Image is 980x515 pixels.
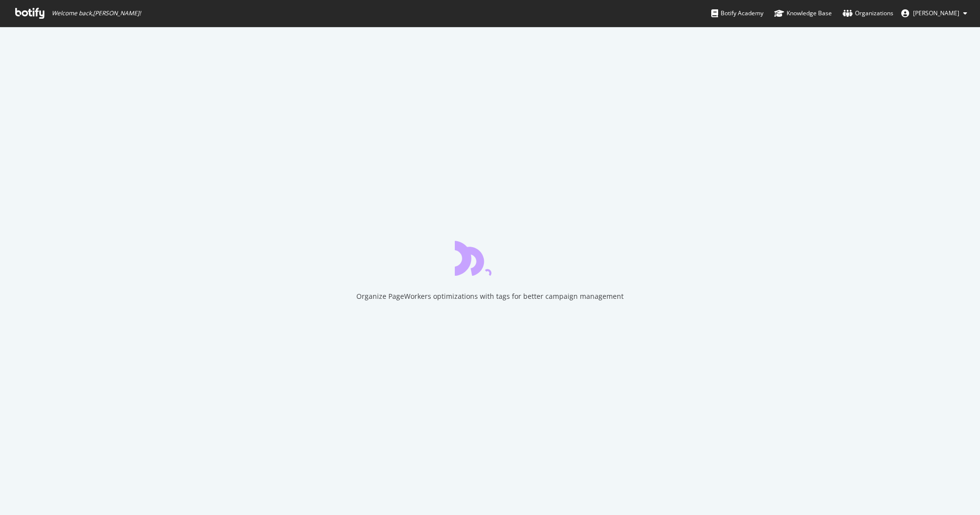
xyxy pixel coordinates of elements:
[774,8,832,18] div: Knowledge Base
[711,8,763,18] div: Botify Academy
[843,8,893,18] div: Organizations
[356,291,624,301] div: Organize PageWorkers optimizations with tags for better campaign management
[913,9,959,17] span: Trevor Adrian
[455,240,526,276] div: animation
[893,5,975,21] button: [PERSON_NAME]
[52,9,141,17] span: Welcome back, [PERSON_NAME] !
